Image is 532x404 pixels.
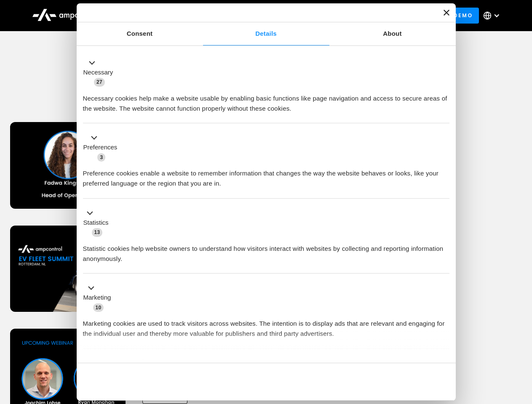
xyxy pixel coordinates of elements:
a: Details [203,22,329,45]
button: Statistics (13) [83,208,114,237]
span: 2 [139,359,147,368]
button: Close banner [444,10,449,16]
label: Preferences [83,143,118,152]
a: Consent [77,22,203,45]
button: Unclassified (2) [83,358,152,369]
button: Preferences (3) [83,133,123,162]
label: Statistics [83,218,109,228]
span: 10 [93,303,104,312]
button: Okay [328,369,449,394]
button: Necessary (27) [83,58,118,87]
div: Necessary cookies help make a website usable by enabling basic functions like page navigation and... [83,87,449,114]
div: Statistic cookies help website owners to understand how visitors interact with websites by collec... [83,237,449,264]
button: Marketing (10) [83,283,116,313]
div: Marketing cookies are used to track visitors across websites. The intention is to display ads tha... [83,312,449,339]
span: 13 [92,228,103,237]
div: Preference cookies enable a website to remember information that changes the way the website beha... [83,162,449,189]
span: 27 [94,78,105,86]
span: 3 [97,153,105,162]
label: Marketing [83,293,111,303]
label: Necessary [83,68,113,77]
a: About [329,22,456,45]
